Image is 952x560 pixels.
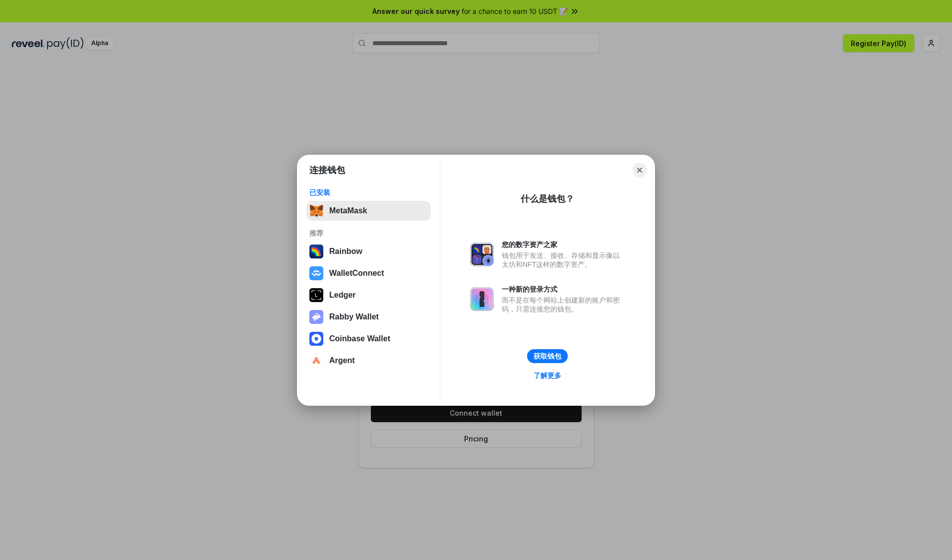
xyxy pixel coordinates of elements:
[309,164,345,176] h1: 连接钱包
[527,349,568,363] button: 获取钱包
[470,243,494,266] img: svg+xml,%3Csvg%20xmlns%3D%22http%3A%2F%2Fwww.w3.org%2F2000%2Fsvg%22%20fill%3D%22none%22%20viewBox...
[534,371,561,380] div: 了解更多
[306,329,431,349] button: Coinbase Wallet
[329,206,367,215] div: MetaMask
[306,351,431,371] button: Argent
[306,242,431,261] button: Rainbow
[309,245,323,258] img: svg+xml,%3Csvg%20width%3D%22120%22%20height%3D%22120%22%20viewBox%3D%220%200%20120%20120%22%20fil...
[309,354,323,368] img: svg+xml,%3Csvg%20width%3D%2228%22%20height%3D%2228%22%20viewBox%3D%220%200%2028%2028%22%20fill%3D...
[306,307,431,327] button: Rabby Wallet
[502,285,625,294] div: 一种新的登录方式
[309,332,323,346] img: svg+xml,%3Csvg%20width%3D%2228%22%20height%3D%2228%22%20viewBox%3D%220%200%2028%2028%22%20fill%3D...
[309,310,323,324] img: svg+xml,%3Csvg%20xmlns%3D%22http%3A%2F%2Fwww.w3.org%2F2000%2Fsvg%22%20fill%3D%22none%22%20viewBox...
[502,296,625,313] div: 而不是在每个网站上创建新的账户和密码，只需连接您的钱包。
[329,312,379,321] div: Rabby Wallet
[502,251,625,269] div: 钱包用于发送、接收、存储和显示像以太坊和NFT这样的数字资产。
[502,240,625,249] div: 您的数字资产之家
[306,201,431,221] button: MetaMask
[329,291,356,300] div: Ledger
[309,288,323,302] img: svg+xml,%3Csvg%20xmlns%3D%22http%3A%2F%2Fwww.w3.org%2F2000%2Fsvg%22%20width%3D%2228%22%20height%3...
[528,369,567,382] a: 了解更多
[309,229,428,238] div: 推荐
[521,193,574,205] div: 什么是钱包？
[329,269,384,278] div: WalletConnect
[309,188,428,197] div: 已安装
[306,285,431,305] button: Ledger
[534,352,561,361] div: 获取钱包
[329,356,355,365] div: Argent
[309,204,323,218] img: svg+xml,%3Csvg%20fill%3D%22none%22%20height%3D%2233%22%20viewBox%3D%220%200%2035%2033%22%20width%...
[306,263,431,283] button: WalletConnect
[633,163,647,177] button: Close
[329,247,362,256] div: Rainbow
[470,287,494,311] img: svg+xml,%3Csvg%20xmlns%3D%22http%3A%2F%2Fwww.w3.org%2F2000%2Fsvg%22%20fill%3D%22none%22%20viewBox...
[309,266,323,280] img: svg+xml,%3Csvg%20width%3D%2228%22%20height%3D%2228%22%20viewBox%3D%220%200%2028%2028%22%20fill%3D...
[329,334,390,343] div: Coinbase Wallet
